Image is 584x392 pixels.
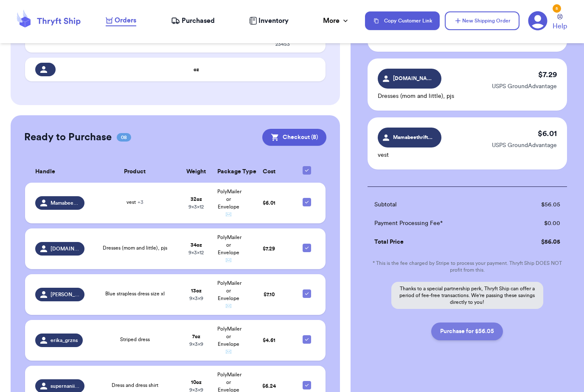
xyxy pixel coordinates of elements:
[431,322,503,340] button: Purchase for $56.05
[191,288,202,293] strong: 13 oz
[217,235,241,263] span: PolyMailer or Envelope ✉️
[262,129,326,146] button: Checkout (8)
[189,342,203,347] span: 9 x 3 x 9
[378,92,454,100] p: Dresses (mom and little), pjs
[368,195,510,214] td: Subtotal
[192,334,200,339] strong: 7 oz
[180,161,212,183] th: Weight
[194,67,199,72] strong: oz
[126,200,143,205] span: vest
[112,383,158,388] span: Dress and dress shirt
[217,189,241,217] span: PolyMailer or Envelope ✉️
[538,128,557,139] p: $ 6.01
[368,233,510,251] td: Total Price
[391,282,543,309] p: Thanks to a special partnership perk, Thryft Ship can offer a period of fee-free transactions. We...
[365,11,440,30] button: Copy Customer Link
[189,296,203,301] span: 9 x 3 x 9
[528,11,547,31] a: 5
[445,11,519,30] button: New Shipping Order
[492,141,557,150] p: USPS GroundAdvantage
[244,161,293,183] th: Cost
[264,292,275,297] span: $ 7.10
[492,82,557,91] p: USPS GroundAdvantage
[171,16,215,26] a: Purchased
[510,214,567,233] td: $ 0.00
[51,383,79,389] span: supernanii91
[258,16,289,26] span: Inventory
[138,200,143,205] span: + 3
[191,380,202,385] strong: 10 oz
[51,200,79,206] span: Mamabeethrifts.andthreads
[393,75,433,82] span: [DOMAIN_NAME]
[393,133,433,141] span: Mamabeethrifts.andthreads
[51,245,79,252] span: [DOMAIN_NAME]
[120,337,150,342] span: Striped dress
[35,167,55,176] span: Handle
[188,250,204,255] span: 9 x 3 x 12
[90,161,180,183] th: Product
[217,326,241,354] span: PolyMailer or Envelope ✉️
[262,384,276,389] span: $ 6.24
[249,16,289,26] a: Inventory
[553,14,567,31] a: Help
[378,151,441,159] p: vest
[191,197,202,202] strong: 32 oz
[553,21,567,31] span: Help
[212,161,244,183] th: Package Type
[368,214,510,233] td: Payment Processing Fee*
[510,233,567,251] td: $ 56.05
[24,131,112,144] h2: Ready to Purchase
[263,246,275,251] span: $ 7.29
[188,204,204,209] span: 9 x 3 x 12
[553,4,561,13] div: 5
[263,200,275,206] span: $ 6.01
[51,291,79,298] span: [PERSON_NAME].thrifts
[182,16,215,26] span: Purchased
[106,15,136,26] a: Orders
[217,281,241,309] span: PolyMailer or Envelope ✉️
[368,260,567,273] p: * This is the fee charged by Stripe to process your payment. Thryft Ship DOES NOT profit from this.
[115,15,136,25] span: Orders
[191,242,202,247] strong: 34 oz
[103,245,167,250] span: Dresses (mom and little), pjs
[323,16,350,26] div: More
[117,133,131,142] span: 08
[105,291,165,296] span: Blue strapless dress size xl
[51,337,78,344] span: erika_grzns
[538,69,557,81] p: $ 7.29
[263,338,275,343] span: $ 4.61
[510,195,567,214] td: $ 56.05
